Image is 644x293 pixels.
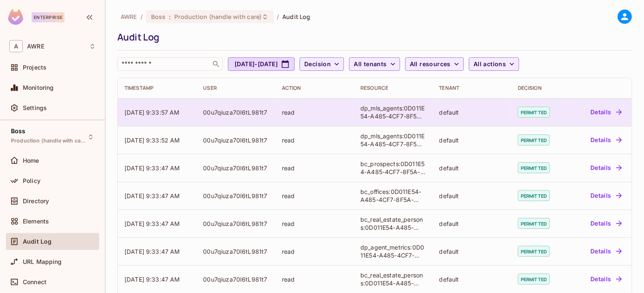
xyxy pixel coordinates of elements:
span: All actions [474,59,506,70]
div: Tenant [439,85,504,91]
div: default [439,247,504,255]
button: Details [587,105,625,119]
span: Decision [304,59,331,70]
span: Production (handle with care) [174,13,262,21]
div: 00u7qiuza70I6tL981t7 [203,164,268,172]
button: [DATE]-[DATE] [228,57,295,71]
span: permitted [518,134,550,145]
button: Details [587,217,625,230]
span: permitted [518,218,550,229]
div: read [282,192,347,200]
div: read [282,164,347,172]
div: Audit Log [117,31,628,43]
button: All tenants [349,57,400,71]
span: Boss [151,13,166,21]
div: default [439,136,504,144]
span: Projects [23,64,46,71]
div: 00u7qiuza70I6tL981t7 [203,220,268,228]
div: read [282,275,347,283]
span: URL Mapping [23,258,62,265]
div: Action [282,85,347,91]
div: Enterprise [32,12,65,22]
span: permitted [518,190,550,201]
span: permitted [518,246,550,257]
span: A [9,40,23,52]
div: 00u7qiuza70I6tL981t7 [203,275,268,283]
div: read [282,220,347,228]
span: Monitoring [23,84,54,91]
span: : [168,13,171,20]
li: / [277,13,279,21]
span: [DATE] 9:33:47 AM [124,220,180,227]
button: All resources [405,57,464,71]
li: / [141,13,143,21]
span: [DATE] 9:33:57 AM [124,109,180,116]
span: [DATE] 9:33:47 AM [124,192,180,199]
span: All tenants [354,59,387,70]
button: Decision [300,57,344,71]
div: 00u7qiuza70I6tL981t7 [203,108,268,116]
div: dp_mls_agents:0D011E54-A485-4CF7-8F5A-CEF07705AA5E [360,104,425,120]
button: Details [587,161,625,175]
button: Details [587,272,625,286]
div: default [439,275,504,283]
button: Details [587,245,625,258]
button: Details [587,133,625,147]
div: default [439,108,504,116]
span: the active workspace [121,13,137,21]
span: Home [23,157,39,164]
span: Production (handle with care) [11,137,87,144]
div: Timestamp [124,85,189,91]
div: Resource [360,85,425,91]
span: [DATE] 9:33:52 AM [124,137,180,144]
span: [DATE] 9:33:47 AM [124,248,180,255]
button: Details [587,189,625,202]
div: dp_agent_metrics:0D011E54-A485-4CF7-8F5A-CEF07705AA5E [360,243,425,259]
span: All resources [410,59,451,70]
div: bc_real_estate_persons:0D011E54-A485-4CF7-8F5A-CEF07705AA5E [360,215,425,231]
span: Audit Log [282,13,310,21]
span: Boss [11,128,26,134]
div: 00u7qiuza70I6tL981t7 [203,192,268,200]
span: permitted [518,107,550,118]
div: User [203,85,268,91]
div: default [439,220,504,228]
span: permitted [518,162,550,173]
div: read [282,247,347,255]
div: bc_real_estate_persons:0D011E54-A485-4CF7-8F5A-CEF07705AA5E [360,271,425,287]
span: Connect [23,279,46,285]
div: default [439,192,504,200]
img: SReyMgAAAABJRU5ErkJggg== [8,9,23,25]
span: permitted [518,274,550,285]
span: Policy [23,177,41,184]
div: bc_offices:0D011E54-A485-4CF7-8F5A-CEF07705AA5E [360,188,425,204]
span: Workspace: AWRE [27,43,44,50]
span: Directory [23,198,49,204]
div: 00u7qiuza70I6tL981t7 [203,136,268,144]
button: All actions [469,57,519,71]
div: 00u7qiuza70I6tL981t7 [203,247,268,255]
span: [DATE] 9:33:47 AM [124,276,180,283]
span: Audit Log [23,238,51,245]
span: [DATE] 9:33:47 AM [124,164,180,172]
span: Settings [23,105,47,111]
span: Elements [23,218,49,225]
div: bc_prospects:0D011E54-A485-4CF7-8F5A-CEF07705AA5E [360,160,425,176]
div: dp_mls_agents:0D011E54-A485-4CF7-8F5A-CEF07705AA5E [360,132,425,148]
div: Decision [518,85,561,91]
div: read [282,136,347,144]
div: read [282,108,347,116]
div: default [439,164,504,172]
